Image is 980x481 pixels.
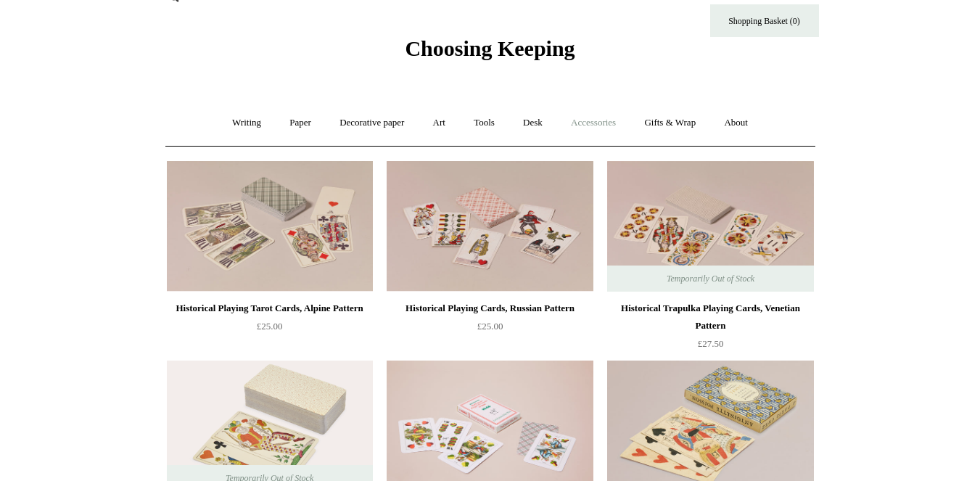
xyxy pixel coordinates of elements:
[420,104,458,142] a: Art
[167,161,373,292] img: Historical Playing Tarot Cards, Alpine Pattern
[387,161,593,292] a: Historical Playing Cards, Russian Pattern Historical Playing Cards, Russian Pattern
[405,48,575,58] a: Choosing Keeping
[698,338,724,349] span: £27.50
[387,161,593,292] img: Historical Playing Cards, Russian Pattern
[170,300,369,317] div: Historical Playing Tarot Cards, Alpine Pattern
[607,161,813,292] img: Historical Trapulka Playing Cards, Venetian Pattern
[167,300,373,359] a: Historical Playing Tarot Cards, Alpine Pattern £25.00
[558,104,629,142] a: Accessories
[652,266,769,292] span: Temporarily Out of Stock
[510,104,556,142] a: Desk
[326,104,417,142] a: Decorative paper
[611,300,810,334] div: Historical Trapulka Playing Cards, Venetian Pattern
[461,104,508,142] a: Tools
[219,104,274,142] a: Writing
[390,300,589,317] div: Historical Playing Cards, Russian Pattern
[477,321,503,332] span: £25.00
[607,300,813,359] a: Historical Trapulka Playing Cards, Venetian Pattern £27.50
[405,36,575,60] span: Choosing Keeping
[631,104,709,142] a: Gifts & Wrap
[607,161,813,292] a: Historical Trapulka Playing Cards, Venetian Pattern Historical Trapulka Playing Cards, Venetian P...
[387,300,593,359] a: Historical Playing Cards, Russian Pattern £25.00
[257,321,283,332] span: £25.00
[710,4,819,37] a: Shopping Basket (0)
[167,161,373,292] a: Historical Playing Tarot Cards, Alpine Pattern Historical Playing Tarot Cards, Alpine Pattern
[276,104,324,142] a: Paper
[711,104,761,142] a: About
